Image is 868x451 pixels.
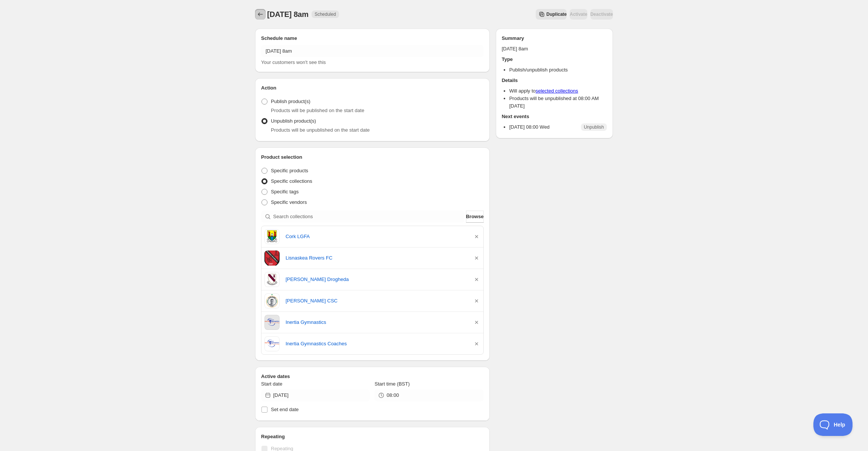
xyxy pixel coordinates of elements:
[271,407,299,412] span: Set end date
[286,340,467,348] a: Inertia Gymnastics Coaches
[546,11,567,17] span: Duplicate
[584,124,604,130] span: Unpublish
[271,118,316,124] span: Unpublish product(s)
[261,84,484,92] h2: Action
[466,213,484,220] span: Browse
[271,108,364,113] span: Products will be published on the start date
[261,433,484,440] h2: Repeating
[502,56,607,63] h2: Type
[286,233,467,240] a: Cork LGFA
[374,381,410,387] span: Start time (BST)
[267,10,309,18] span: [DATE] 8am
[286,254,467,262] a: Lisnaskea Rovers FC
[261,35,484,42] h2: Schedule name
[502,35,607,42] h2: Summary
[271,178,312,184] span: Specific collections
[255,9,266,20] button: Schedules
[536,9,567,20] button: Secondary action label
[502,77,607,84] h2: Details
[509,66,607,74] li: Publish/unpublish products
[286,319,467,326] a: Inertia Gymnastics
[813,413,853,436] iframe: Toggle Customer Support
[271,127,370,133] span: Products will be unpublished on the start date
[261,373,484,380] h2: Active dates
[509,95,607,110] li: Products will be unpublished at 08:00 AM [DATE]
[502,113,607,120] h2: Next events
[536,88,578,94] a: selected collections
[315,11,336,17] span: Scheduled
[271,189,299,194] span: Specific tags
[271,199,307,205] span: Specific vendors
[261,59,326,65] span: Your customers won't see this
[502,45,607,53] p: [DATE] 8am
[273,211,465,223] input: Search collections
[286,297,467,305] a: [PERSON_NAME] CSC
[261,153,484,161] h2: Product selection
[261,381,282,387] span: Start date
[509,123,550,131] p: [DATE] 08:00 Wed
[466,211,484,223] button: Browse
[271,168,308,173] span: Specific products
[271,99,310,104] span: Publish product(s)
[286,276,467,283] a: [PERSON_NAME] Drogheda
[509,87,607,95] li: Will apply to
